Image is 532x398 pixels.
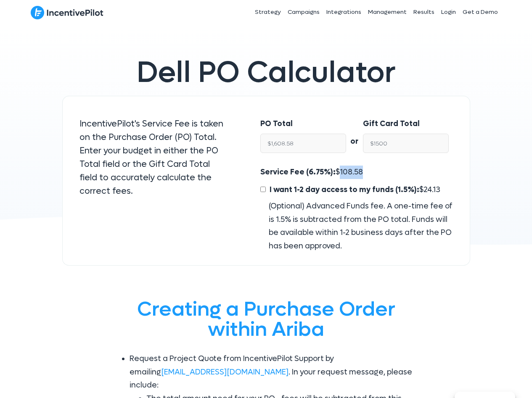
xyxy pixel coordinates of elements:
[363,117,420,131] label: Gift Card Total
[260,200,453,253] div: (Optional) Advanced Funds fee. A one-time fee of is 1.5% is subtracted from the PO total. Funds w...
[270,185,419,195] span: I want 1-2 day access to my funds (1.5%):
[260,187,266,192] input: I want 1-2 day access to my funds (1.5%):$24.13
[459,2,501,23] a: Get a Demo
[346,117,363,148] div: or
[260,166,453,253] div: $
[284,2,323,23] a: Campaigns
[31,5,103,20] img: IncentivePilot
[438,2,459,23] a: Login
[161,367,288,377] a: [EMAIL_ADDRESS][DOMAIN_NAME]
[410,2,438,23] a: Results
[260,117,293,131] label: PO Total
[260,167,336,177] span: Service Fee (6.75%):
[340,167,363,177] span: 108.58
[137,53,396,92] span: Dell PO Calculator
[137,296,395,343] span: Creating a Purchase Order within Ariba
[267,185,440,195] span: $
[423,185,440,195] span: 24.13
[79,117,227,198] p: IncentivePilot's Service Fee is taken on the Purchase Order (PO) Total. Enter your budget in eith...
[194,2,502,23] nav: Header Menu
[323,2,365,23] a: Integrations
[365,2,410,23] a: Management
[251,2,284,23] a: Strategy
